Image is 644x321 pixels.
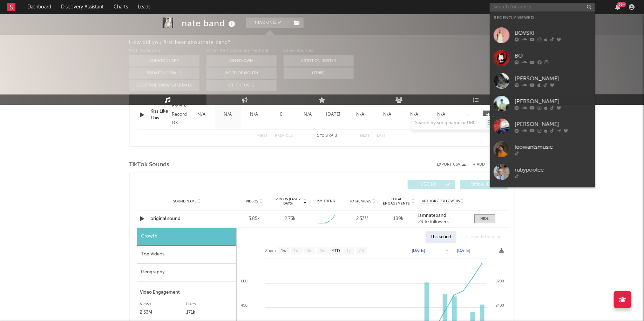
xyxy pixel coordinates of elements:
[137,246,236,263] div: Top Videos
[515,166,592,174] div: rubypoolee
[241,303,247,307] text: 450
[376,111,399,118] div: N/A
[174,199,197,203] span: Sound Name
[206,47,277,55] div: Other A&R Discovery Methods
[140,308,187,317] div: 2.53M
[515,74,592,83] div: [PERSON_NAME]
[495,279,504,283] text: 3200
[246,199,258,203] span: Videos
[457,248,470,253] text: [DATE]
[382,215,415,222] div: 189k
[151,108,169,122] a: Kiss Like This
[206,55,277,66] button: On My Own
[275,134,294,138] button: Previous
[408,180,455,189] button: UGC(8)
[515,52,592,60] div: BÖ
[418,213,467,218] a: iamnateband
[129,47,199,55] div: With Sodatone
[293,248,299,253] text: 1m
[412,248,425,253] text: [DATE]
[140,300,187,308] div: Views
[243,111,266,118] div: N/A
[129,161,170,169] span: TikTok Sounds
[412,182,445,187] span: UGC ( 8 )
[187,308,233,317] div: 171k
[129,67,199,79] button: Sodatone Emails
[269,111,294,118] div: 0
[382,197,411,206] span: Total Engagements
[322,111,345,118] div: [DATE]
[274,197,302,206] span: Videos (last 7 days)
[615,4,620,10] button: 99+
[490,161,595,183] a: rubypoolee
[265,248,276,253] text: Zoom
[437,162,466,167] button: Export CSV
[360,134,370,138] button: Next
[187,300,233,308] div: Likes
[490,138,595,161] a: leowantsmusic
[473,163,515,167] button: + Add TikTok Sound
[617,2,626,7] div: 99 +
[129,80,199,91] button: Sodatone Snowflake Data
[329,134,333,138] span: of
[515,29,592,37] div: BOVSKI
[490,3,595,12] input: Search for artists
[346,215,379,222] div: 2.53M
[137,263,236,281] div: Geography
[460,231,506,243] div: All sounds for song
[349,111,372,118] div: N/A
[238,215,271,222] div: 3.85k
[137,228,236,246] div: Growth
[182,18,237,29] div: nate band
[490,47,595,69] a: BÖ
[140,288,233,297] div: Video Engagement
[494,14,592,22] div: Recently Viewed
[217,111,239,118] div: N/A
[465,182,497,187] span: Official ( 0 )
[284,67,354,79] button: Other
[246,18,290,28] button: Tracking
[422,199,460,203] span: Author / Followers
[319,248,325,253] text: 6m
[206,67,277,79] button: Word Of Mouth
[426,231,456,243] div: This sound
[515,97,592,106] div: [PERSON_NAME]
[377,134,386,138] button: Last
[151,215,224,222] a: original sound
[490,115,595,138] a: [PERSON_NAME]
[331,248,340,253] text: YTD
[359,248,364,253] text: All
[310,199,343,204] div: 6M Trend
[490,24,595,47] a: BOVSKI
[281,248,286,253] text: 1w
[418,220,467,225] div: 29.6k followers
[490,92,595,115] a: [PERSON_NAME]
[515,143,592,151] div: leowantsmusic
[308,132,346,140] div: 1 3 3
[346,248,351,253] text: 1y
[258,134,268,138] button: First
[306,248,312,253] text: 3m
[466,163,515,167] button: + Add TikTok Sound
[515,120,592,128] div: [PERSON_NAME]
[460,180,508,189] button: Official(0)
[490,183,595,206] a: rubypoolee
[403,111,426,118] div: N/A
[206,80,277,91] button: Other Tools
[349,199,371,203] span: Total Views
[495,303,504,307] text: 2400
[430,111,453,118] div: N/A
[418,213,446,218] strong: iamnateband
[241,279,247,283] text: 600
[284,55,354,66] button: Artist on Roster
[320,134,324,138] span: to
[172,102,187,127] div: 6595924 Records DK
[285,215,296,222] div: 2.73k
[129,55,199,66] button: Sodatone App
[190,111,213,118] div: N/A
[490,69,595,92] a: [PERSON_NAME]
[297,111,318,118] div: N/A
[445,248,449,253] text: →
